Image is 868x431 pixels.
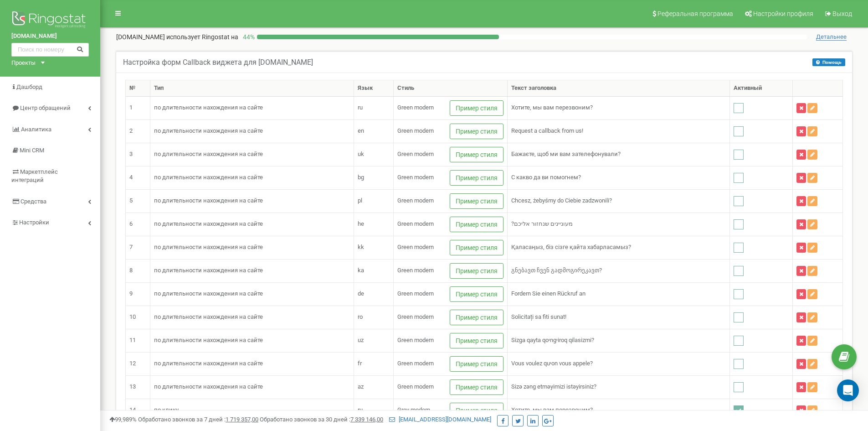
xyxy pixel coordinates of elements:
td: 10 [126,306,150,329]
button: Пример стиля [450,356,503,372]
th: № [126,80,150,97]
td: 6 [126,213,150,236]
td: по длительности нахождения на сайте [150,189,354,213]
td: С какво да ви помогнем? [507,166,729,189]
td: pl [354,189,393,213]
th: Текст заголовка [507,80,729,97]
td: Solicitați sa fiti sunat! [507,306,729,329]
td: по длительности нахождения на сайте [150,119,354,143]
td: по длительности нахождения на сайте [150,96,354,119]
td: по длительности нахождения на сайте [150,143,354,166]
u: 7 339 146,00 [350,416,383,423]
span: Маркетплейс интеграций [11,168,58,184]
td: 14 [126,399,150,422]
td: ru [354,96,393,119]
td: 3 [126,143,150,166]
td: de [354,282,393,306]
th: Тип [150,80,354,97]
span: 99,989% [109,416,137,423]
td: по длительности нахождения на сайте [150,306,354,329]
td: 5 [126,189,150,213]
button: Пример стиля [450,403,503,418]
div: Green modern [397,127,434,135]
u: 1 719 357,00 [226,416,258,423]
td: Vous voulez quיon vous appele? [507,352,729,375]
th: Активный [730,80,793,97]
h5: Настройка форм Callback виджета для [DOMAIN_NAME] [123,58,313,67]
button: Пример стиля [450,240,503,255]
button: Пример стиля [450,217,503,232]
td: Қаласаңыз, біз сізге қайта хабарласамыз? [507,236,729,259]
td: ?מעוניינים שנחזור אליכם [507,213,729,236]
div: Проекты [11,59,36,68]
p: [DOMAIN_NAME] [116,32,238,42]
td: по длительности нахождения на сайте [150,236,354,259]
td: Sizə zəng etməyimizi istəyirsiniz? [507,375,729,399]
span: Обработано звонков за 7 дней : [138,416,258,423]
td: Sizga qayta qoיngיiroq qilasizmi? [507,329,729,352]
span: Mini CRM [20,147,44,154]
button: Пример стиля [450,333,503,348]
td: Бажаєте, щоб ми вам зателефонували? [507,143,729,166]
td: по длительности нахождения на сайте [150,213,354,236]
td: uk [354,143,393,166]
span: использует Ringostat на [166,33,238,41]
button: Пример стиля [450,310,503,325]
button: Пример стиля [450,124,503,139]
td: uz [354,329,393,352]
span: Обработано звонков за 30 дней : [260,416,383,423]
td: 4 [126,166,150,189]
div: Green modern [397,173,434,182]
div: Green modern [397,383,434,391]
div: Green modern [397,104,434,112]
button: Пример стиля [450,263,503,279]
td: kk [354,236,393,259]
td: az [354,375,393,399]
td: Request a callback from us! [507,119,729,143]
td: 2 [126,119,150,143]
td: 9 [126,282,150,306]
td: по длительности нахождения на сайте [150,352,354,375]
button: Пример стиля [450,193,503,209]
div: Green modern [397,197,434,205]
button: Пример стиля [450,100,503,116]
th: Стиль [393,80,507,97]
div: Green modern [397,313,434,322]
td: bg [354,166,393,189]
td: ro [354,306,393,329]
div: Green modern [397,266,434,275]
td: fr [354,352,393,375]
td: Хотите, мы вам перезвоним? [507,399,729,422]
div: Green modern [397,150,434,159]
td: по длительности нахождения на сайте [150,329,354,352]
th: Язык [354,80,393,97]
span: Аналитика [21,126,51,133]
td: ka [354,259,393,282]
input: Поиск по номеру [11,43,89,57]
span: Средства [21,198,46,205]
span: Реферальная программа [657,10,733,17]
div: Green modern [397,336,434,345]
span: Дашборд [16,83,42,90]
td: по длительности нахождения на сайте [150,259,354,282]
img: Ringostat logo [11,9,89,32]
td: 12 [126,352,150,375]
td: 11 [126,329,150,352]
button: Пример стиля [450,286,503,302]
button: Пример стиля [450,170,503,186]
div: Green modern [397,359,434,368]
button: Помощь [812,58,845,66]
td: по длительности нахождения на сайте [150,166,354,189]
td: ru [354,399,393,422]
td: по длительности нахождения на сайте [150,282,354,306]
td: 8 [126,259,150,282]
div: Green modern [397,243,434,252]
td: გნებავთ ჩვენ გადმოგირეკავთ? [507,259,729,282]
p: 44 % [238,32,257,42]
button: Пример стиля [450,147,503,162]
td: по длительности нахождения на сайте [150,375,354,399]
span: Детальнее [816,33,847,41]
span: Центр обращений [20,104,71,111]
a: [DOMAIN_NAME] [11,32,89,41]
td: en [354,119,393,143]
